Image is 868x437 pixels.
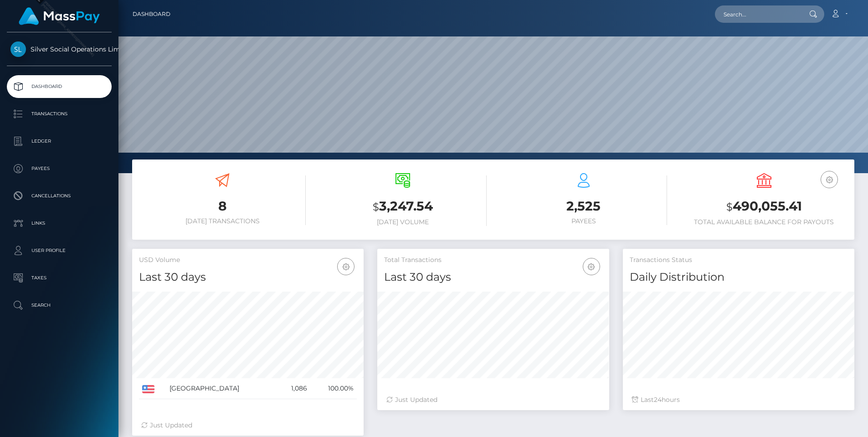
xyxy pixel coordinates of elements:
h3: 490,055.41 [681,197,847,216]
div: Just Updated [141,421,354,430]
div: Last hours [632,395,845,405]
span: Silver Social Operations Limited [7,45,112,53]
a: Payees [7,157,112,180]
h6: [DATE] Volume [319,218,486,226]
h4: Last 30 days [384,269,602,285]
h5: Total Transactions [384,256,602,265]
img: MassPay Logo [19,7,100,25]
a: Search [7,294,112,317]
h3: 3,247.54 [319,197,486,216]
h4: Daily Distribution [630,269,847,285]
a: Dashboard [7,75,112,98]
a: Links [7,212,112,235]
p: Dashboard [10,80,108,93]
h5: Transactions Status [630,256,847,265]
a: Ledger [7,130,112,153]
a: Transactions [7,103,112,125]
h5: USD Volume [139,256,357,265]
p: Payees [10,162,108,175]
small: $ [373,201,379,213]
p: User Profile [10,244,108,257]
h3: 2,525 [500,197,667,215]
a: User Profile [7,239,112,262]
p: Taxes [10,271,108,285]
h4: Last 30 days [139,269,357,285]
p: Search [10,298,108,312]
p: Ledger [10,134,108,148]
img: Silver Social Operations Limited [10,41,26,57]
h6: [DATE] Transactions [139,217,306,225]
small: $ [726,201,733,213]
input: Search... [715,5,801,23]
h6: Total Available Balance for Payouts [681,218,847,226]
p: Transactions [10,107,108,121]
a: Cancellations [7,185,112,207]
h3: 8 [139,197,306,215]
p: Cancellations [10,189,108,203]
h6: Payees [500,217,667,225]
a: Taxes [7,267,112,289]
a: Dashboard [133,5,170,24]
p: Links [10,216,108,230]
